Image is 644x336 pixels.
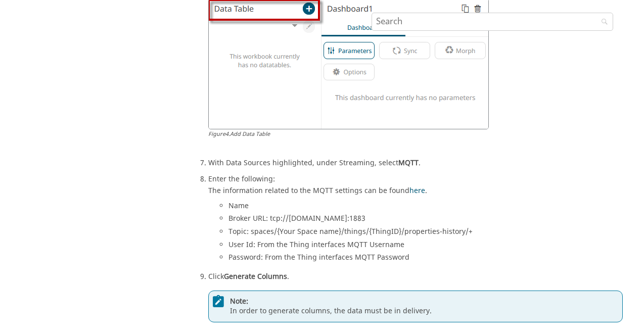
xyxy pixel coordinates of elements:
li: Password: From the Thing interfaces MQTT Password [228,253,623,266]
span: Figure [208,130,230,138]
div: The information related to the MQTT settings can be found . [208,184,623,196]
a: here [409,185,425,196]
li: Broker URL: tcp://[DOMAIN_NAME]:1883 [228,214,623,227]
span: Generate Columns [224,271,287,282]
li: Name [228,201,623,214]
button: Search [588,13,616,32]
span: Note: [230,297,619,307]
div: In order to generate columns, the data must be in delivery. [208,291,623,322]
span: 4 [225,130,228,138]
span: MQTT [398,158,419,168]
li: Topic: spaces/{Your Space name}/things/{ThingID}/properties-history/+ [228,227,623,240]
input: Search query [372,13,613,31]
span: With Data Sources highlighted, under Streaming, select . [208,156,421,168]
span: Add Data Table [230,130,270,138]
span: . [228,130,230,138]
span: Enter the following: [208,172,275,184]
li: User Id: From the Thing interfaces MQTT Username [228,240,623,253]
span: Click . [208,269,289,282]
